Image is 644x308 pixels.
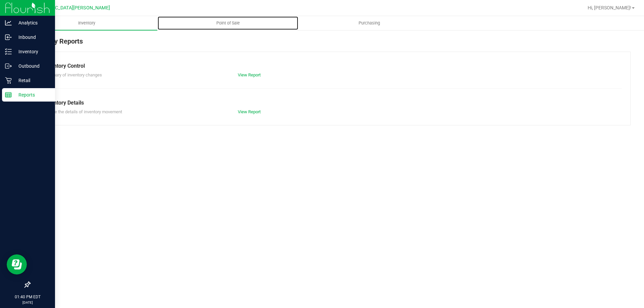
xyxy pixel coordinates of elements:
[3,294,52,300] p: 01:40 PM EDT
[16,16,157,30] a: Inventory
[5,34,12,41] inline-svg: Inbound
[27,5,110,11] span: [GEOGRAPHIC_DATA][PERSON_NAME]
[3,300,52,305] p: [DATE]
[350,20,389,26] span: Purchasing
[5,91,12,98] inline-svg: Reports
[43,62,617,70] div: Inventory Control
[588,5,631,10] span: Hi, [PERSON_NAME]!
[7,254,27,274] iframe: Resource center
[69,20,104,26] span: Inventory
[5,63,12,69] inline-svg: Outbound
[12,48,52,56] p: Inventory
[157,16,299,30] a: Point of Sale
[5,19,12,26] inline-svg: Analytics
[12,91,52,99] p: Reports
[12,62,52,70] p: Outbound
[207,20,249,26] span: Point of Sale
[30,36,631,52] div: Inventory Reports
[43,72,102,77] span: Summary of inventory changes
[12,19,52,27] p: Analytics
[12,33,52,41] p: Inbound
[43,109,122,114] span: Explore the details of inventory movement
[299,16,440,30] a: Purchasing
[43,99,617,107] div: Inventory Details
[5,48,12,55] inline-svg: Inventory
[238,72,261,77] a: View Report
[5,77,12,84] inline-svg: Retail
[12,76,52,84] p: Retail
[238,109,261,114] a: View Report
